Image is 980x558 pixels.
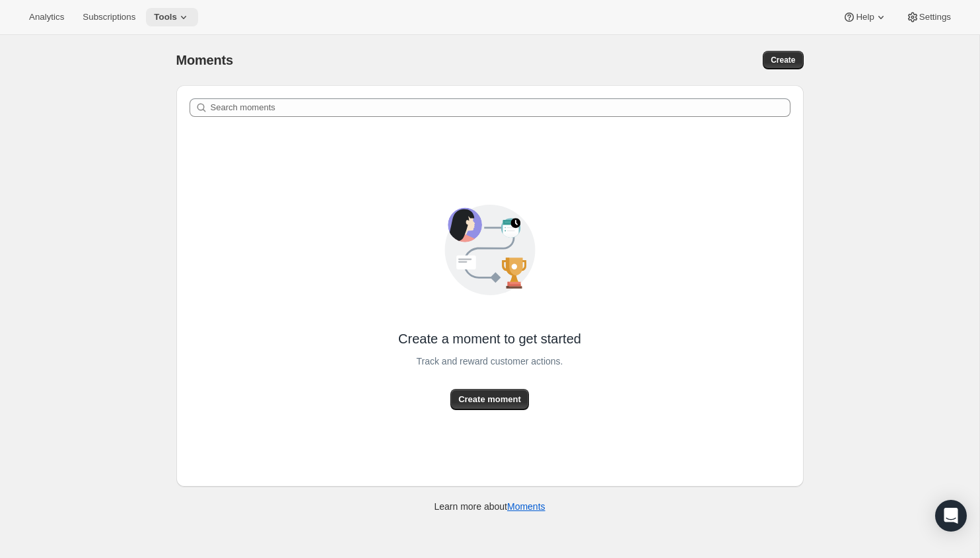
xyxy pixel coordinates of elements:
button: Settings [898,8,959,26]
div: Open Intercom Messenger [935,500,967,532]
span: Tools [154,12,177,22]
a: Moments [507,501,545,512]
span: Help [856,12,874,22]
span: Create moment [458,393,521,406]
button: Tools [146,8,198,26]
p: Learn more about [434,500,545,513]
span: Settings [919,12,951,22]
button: Help [835,8,895,26]
span: Create [771,55,795,65]
span: Create a moment to get started [398,330,581,348]
button: Subscriptions [75,8,143,26]
input: Search moments [211,98,790,117]
span: Subscriptions [83,12,135,22]
span: Moments [176,53,233,67]
span: Track and reward customer actions. [416,352,563,370]
span: Analytics [29,12,64,22]
button: Analytics [21,8,72,26]
button: Create [763,51,803,69]
button: Create moment [450,389,529,410]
